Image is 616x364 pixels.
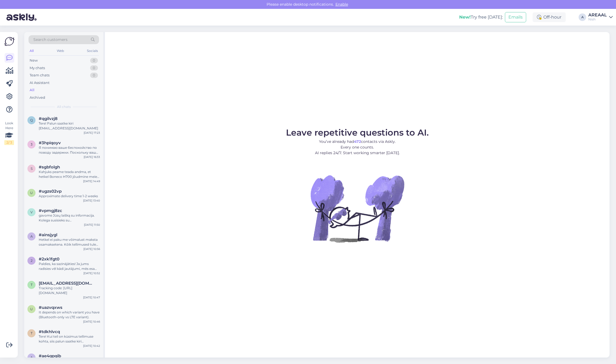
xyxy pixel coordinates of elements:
div: All [29,47,35,54]
div: 0 [90,65,98,71]
div: Hetkel ei paku me võimalust maksta osamaksetena. Kõik tellimused tuleb tasuda täies mahus tellimi... [39,237,100,247]
span: t [31,331,33,335]
span: #ainsjygl [39,232,57,237]
span: u [30,307,33,311]
span: u [30,191,33,195]
div: Web [56,47,65,54]
span: a [30,355,33,359]
div: Tere! Palun saatke kiri [EMAIL_ADDRESS][DOMAIN_NAME] [39,121,100,131]
span: a [30,234,33,238]
span: v [30,210,33,214]
span: #ugzs02vp [39,189,62,194]
div: [DATE] 10:46 [83,320,100,324]
b: 472 [354,139,361,144]
div: Tere! Kui teil on küsimus tellimuse kohta, siis palun saatke kiri [EMAIL_ADDRESS][DOMAIN_NAME] [39,334,100,344]
span: tmscesiulis@gmail.com [39,281,95,286]
div: 0 [90,73,98,78]
div: Kahjuks peame teada andma, et hetkel Boneco H700 jõudmine meie lattu on hilinenud. Tarneaeg Teien... [39,169,100,179]
p: You’ve already had contacts via Askly. Every one counts. AI replies 24/7. Start working smarter [... [286,139,429,156]
div: Look Here [4,121,14,145]
div: [DATE] 10:47 [83,295,100,299]
span: 2 [31,259,33,263]
div: Try free [DATE]: [459,14,503,20]
div: A [579,13,586,21]
span: s [31,167,33,171]
button: Emails [505,12,526,22]
div: My chats [30,65,45,71]
span: #tdkhlvcq [39,329,60,334]
img: Askly Logo [4,36,15,47]
span: 3 [31,142,33,146]
div: Paldies, ka sazinājāties! Ja jums radīsies vēl kādi jautājumi, mēs esam šeit, lai palīdzētu. [39,261,100,271]
div: gavome Jūsų laišką su informacija. Kolega susisieks su [GEOGRAPHIC_DATA], kai tik bus patikrinta ... [39,213,100,223]
div: [DATE] 10:42 [83,344,100,348]
div: 0 [90,58,98,63]
img: No Chat active [309,160,406,257]
span: Leave repetitive questions to AI. [286,127,429,138]
span: Enable [334,2,350,7]
div: [DATE] 10:56 [83,247,100,251]
div: [DATE] 14:49 [83,179,100,183]
span: t [31,283,33,287]
div: AREAAL [588,13,607,17]
div: Approximate delivery time 1-2 weeks [39,194,100,199]
div: Archived [30,95,45,100]
span: #sgbfolgh [39,165,60,169]
div: Team chats [30,73,49,78]
div: New [30,58,38,63]
span: #vpmgj8zc [39,208,62,213]
span: #qgilvzj8 [39,116,58,121]
div: Я понимаю ваше беспокойство по поводу задержки. Поскольку ваш заказ все еще находится в обработке... [39,145,100,155]
span: All chats [57,104,71,109]
a: AREAALNish [588,13,613,22]
div: [DATE] 16:33 [84,155,100,159]
div: [DATE] 13:40 [83,199,100,203]
div: AI Assistant [30,80,49,86]
div: [DATE] 10:52 [83,271,100,275]
span: q [30,118,33,122]
div: Off-hour [533,12,566,22]
div: [DATE] 17:23 [84,131,100,135]
b: New! [459,15,471,20]
div: [DATE] 11:50 [84,223,100,227]
div: Nish [588,17,607,22]
span: #3hpiqoyv [39,140,61,145]
div: Socials [86,47,99,54]
span: Search customers [33,37,68,43]
div: 2 / 3 [4,140,14,145]
span: #uazvqxws [39,305,62,310]
div: It depends on which variant you have (Bluetooth-only vs LTE variant). [39,310,100,320]
span: #2xk1fgt0 [39,257,59,261]
div: Tracking code: [URL][DOMAIN_NAME] [39,286,100,295]
div: All [30,87,34,93]
span: #ae4gpgib [39,354,61,358]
